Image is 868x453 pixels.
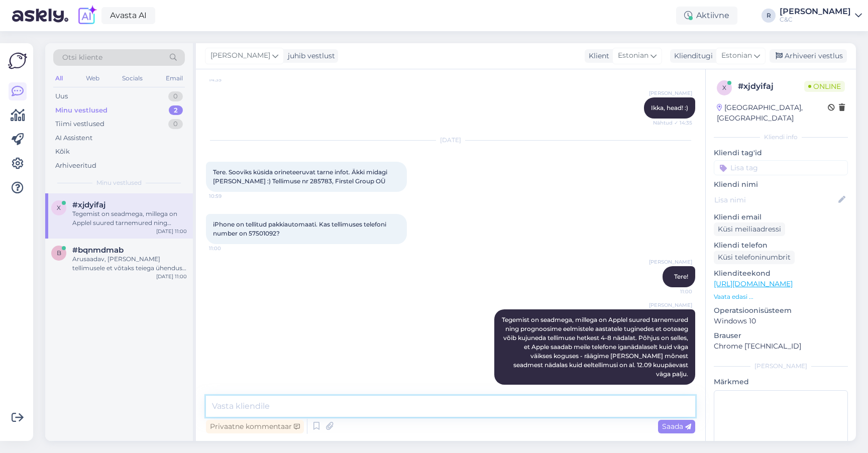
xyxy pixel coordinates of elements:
[96,178,142,187] span: Minu vestlused
[72,200,105,209] span: #xjdyifaj
[714,330,848,341] p: Brauser
[156,228,187,235] div: [DATE] 11:00
[722,84,726,91] span: x
[168,91,183,101] div: 0
[676,7,737,25] div: Aktiivne
[714,316,848,326] p: Windows 10
[655,385,692,393] span: 11:00
[164,72,185,85] div: Email
[649,301,692,309] span: [PERSON_NAME]
[649,89,692,97] span: [PERSON_NAME]
[169,105,183,116] div: 2
[209,76,247,83] span: 14:35
[72,255,187,273] div: Arusaadav, [PERSON_NAME] tellimusele et võtaks teiega ühendust [PERSON_NAME] ning siis saate ise ...
[762,9,776,23] div: R
[57,204,61,211] span: x
[670,51,713,61] div: Klienditugi
[714,362,848,371] div: [PERSON_NAME]
[55,161,96,171] div: Arhiveeritud
[57,249,61,257] span: b
[101,7,155,24] a: Avasta AI
[714,240,848,251] p: Kliendi telefon
[62,52,102,63] span: Otsi kliente
[206,420,304,433] div: Privaatne kommentaar
[55,133,92,143] div: AI Assistent
[72,246,124,255] span: #bqnmdmab
[156,273,187,280] div: [DATE] 11:00
[674,273,688,280] span: Tere!
[714,133,848,142] div: Kliendi info
[714,212,848,222] p: Kliendi email
[206,136,695,145] div: [DATE]
[284,51,335,61] div: juhib vestlust
[738,80,804,92] div: # xjdyifaj
[649,258,692,266] span: [PERSON_NAME]
[714,377,848,387] p: Märkmed
[714,279,793,288] a: [URL][DOMAIN_NAME]
[714,222,785,236] div: Küsi meiliaadressi
[721,50,752,61] span: Estonian
[168,119,183,129] div: 0
[714,194,836,205] input: Lisa nimi
[714,341,848,352] p: Chrome [TECHNICAL_ID]
[714,292,848,301] p: Vaata edasi ...
[213,168,389,185] span: Tere. Sooviks küsida orineteeruvat tarne infot. Äkki midagi [PERSON_NAME] :) Tellimuse nr 285783,...
[55,119,104,129] div: Tiimi vestlused
[209,245,247,252] span: 11:00
[84,72,101,85] div: Web
[213,220,388,237] span: iPhone on tellitud pakkiautomaati. Kas tellimuses telefoni number on 57501092?
[804,81,845,92] span: Online
[653,119,692,127] span: Nähtud ✓ 14:35
[780,16,851,24] div: C&C
[655,288,692,295] span: 11:00
[53,72,65,85] div: All
[651,104,688,111] span: Ikka, head! :)
[714,179,848,190] p: Kliendi nimi
[780,8,862,24] a: [PERSON_NAME]C&C
[8,51,27,70] img: Askly Logo
[55,91,68,101] div: Uus
[209,192,247,200] span: 10:59
[714,160,848,175] input: Lisa tag
[714,268,848,279] p: Klienditeekond
[662,422,691,431] span: Saada
[714,305,848,316] p: Operatsioonisüsteem
[502,316,690,378] span: Tegemist on seadmega, millega on Applel suured tarnemured ning prognoosime eelmistele aastatele t...
[780,8,851,16] div: [PERSON_NAME]
[55,147,70,157] div: Kõik
[714,251,795,264] div: Küsi telefoninumbrit
[55,105,107,116] div: Minu vestlused
[717,102,828,124] div: [GEOGRAPHIC_DATA], [GEOGRAPHIC_DATA]
[120,72,145,85] div: Socials
[76,5,97,26] img: explore-ai
[585,51,609,61] div: Klient
[618,50,648,61] span: Estonian
[72,209,187,228] div: Tegemist on seadmega, millega on Applel suured tarnemured ning prognoosime eelmistele aastatele t...
[770,49,847,63] div: Arhiveeri vestlus
[714,148,848,158] p: Kliendi tag'id
[210,50,270,61] span: [PERSON_NAME]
